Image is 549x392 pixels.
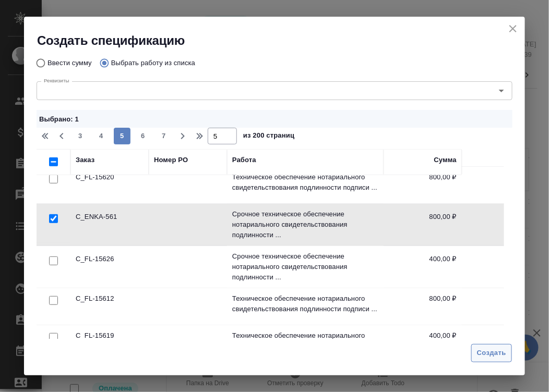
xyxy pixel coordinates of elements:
button: 6 [135,128,151,144]
p: 800,00 ₽ [389,172,457,182]
td: C_FL-15619 [70,325,149,362]
td: C_FL-15626 [70,249,149,285]
p: Срочное техническое обеспечение нотариального свидетельствования подлинности ... [232,209,378,240]
p: 800,00 ₽ [389,212,457,222]
span: 3 [72,131,89,141]
td: C_FL-15612 [70,288,149,325]
span: Выбрано : 1 [39,115,79,123]
button: Создать [471,344,512,362]
p: Ввести сумму [47,58,92,68]
div: Номер PO [154,155,188,165]
h2: Создать спецификацию [37,32,525,49]
span: 4 [93,131,110,141]
span: 7 [156,131,172,141]
p: Техническое обеспечение нотариального свидетельствования подлинности подписи ... [232,293,378,314]
button: 4 [93,128,110,144]
p: Выбрать работу из списка [111,58,195,68]
td: C_ENKA-561 [70,206,149,243]
button: 7 [156,128,172,144]
span: Создать [477,347,506,359]
span: 6 [135,131,151,141]
button: close [505,21,521,36]
td: C_FL-15620 [70,167,149,203]
div: Заказ [76,155,94,165]
p: 400,00 ₽ [389,254,457,264]
button: 3 [72,128,89,144]
p: 400,00 ₽ [389,330,457,341]
span: из 200 страниц [243,129,294,144]
p: Техническое обеспечение нотариального свидетельствования подлинности подписи ... [232,330,378,351]
button: Open [494,83,509,98]
p: 800,00 ₽ [389,293,457,304]
div: Сумма [434,155,457,165]
div: Работа [232,155,256,165]
p: Срочное техническое обеспечение нотариального свидетельствования подлинности ... [232,251,378,283]
p: Техническое обеспечение нотариального свидетельствования подлинности подписи ... [232,172,378,193]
